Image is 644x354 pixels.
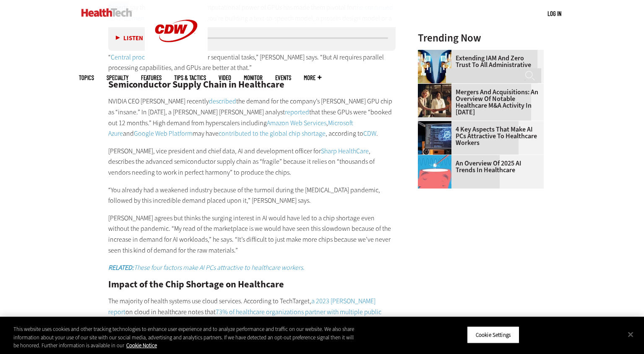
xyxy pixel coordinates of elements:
[141,75,162,81] a: Features
[418,160,539,173] a: An Overview of 2025 AI Trends in Healthcare
[285,108,309,116] a: reported
[108,307,381,327] a: 73% of healthcare organizations partner with multiple public cloud vendors
[418,121,456,128] a: Desktop monitor with brain AI concept
[418,50,451,83] img: abstract image of woman with pixelated face
[304,75,321,81] span: More
[108,297,375,316] a: a 2023 [PERSON_NAME] report
[174,75,206,81] a: Tips & Tactics
[548,9,561,18] div: User menu
[418,89,539,116] a: Mergers and Acquisitions: An Overview of Notable Healthcare M&A Activity in [DATE]
[363,129,376,138] a: CDW
[209,97,236,106] a: described
[108,263,305,272] em: These four factors make AI PCs attractive to healthcare workers.
[219,129,326,138] a: contributed to the global chip shortage
[418,155,451,189] img: illustration of computer chip being put inside head with waves
[621,325,640,344] button: Close
[108,146,396,178] p: [PERSON_NAME], vice president and chief data, AI and development officer for , describes the adva...
[418,121,451,155] img: Desktop monitor with brain AI concept
[108,280,396,289] h2: Impact of the Chip Shortage on Healthcare
[275,75,291,81] a: Events
[108,263,134,272] strong: RELATED:
[267,119,326,127] a: Amazon Web Services
[108,185,396,206] p: “You already had a weakened industry because of the turmoil during the [MEDICAL_DATA] pandemic, f...
[108,213,396,256] p: [PERSON_NAME] agrees but thinks the surging interest in AI would have led to a chip shortage even...
[107,75,128,81] span: Specialty
[81,8,132,17] img: Home
[321,147,369,155] a: Sharp HealthCare
[418,126,539,146] a: 4 Key Aspects That Make AI PCs Attractive to Healthcare Workers
[244,75,263,81] a: MonITor
[219,75,231,81] a: Video
[108,296,396,328] p: The majority of health systems use cloud services. According to TechTarget, on cloud in healthcar...
[418,155,456,162] a: illustration of computer chip being put inside head with waves
[108,96,396,139] p: NVIDIA CEO [PERSON_NAME] recently the demand for the company’s [PERSON_NAME] GPU chip as “insane....
[79,75,94,81] span: Topics
[126,342,157,349] a: More information about your privacy
[548,10,561,17] a: Log in
[418,84,451,117] img: business leaders shake hands in conference room
[467,326,519,344] button: Cookie Settings
[145,55,208,64] a: CDW
[418,84,456,90] a: business leaders shake hands in conference room
[134,129,193,138] a: Google Web Platform
[13,325,354,350] div: This website uses cookies and other tracking technologies to enhance user experience and to analy...
[108,263,305,272] a: RELATED:These four factors make AI PCs attractive to healthcare workers.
